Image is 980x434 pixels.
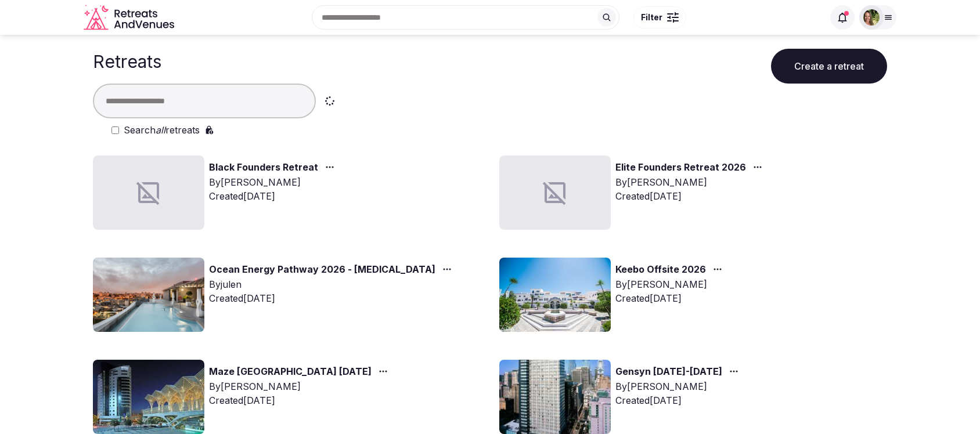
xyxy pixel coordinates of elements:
[209,262,435,277] a: Ocean Energy Pathway 2026 - [MEDICAL_DATA]
[615,364,722,379] a: Gensyn [DATE]-[DATE]
[209,364,372,379] a: Maze [GEOGRAPHIC_DATA] [DATE]
[209,189,339,203] div: Created [DATE]
[93,360,204,434] img: Top retreat image for the retreat: Maze Lisbon November 2025
[84,5,176,31] a: Visit the homepage
[499,360,611,434] img: Top retreat image for the retreat: Gensyn November 9-14, 2025
[124,123,200,137] label: Search retreats
[209,277,456,291] div: By julen
[615,291,727,305] div: Created [DATE]
[209,393,392,407] div: Created [DATE]
[209,160,318,175] a: Black Founders Retreat
[615,393,743,407] div: Created [DATE]
[615,277,727,291] div: By [PERSON_NAME]
[499,258,611,332] img: Top retreat image for the retreat: Keebo Offsite 2026
[863,9,880,26] img: Shay Tippie
[209,175,339,189] div: By [PERSON_NAME]
[93,258,204,332] img: Top retreat image for the retreat: Ocean Energy Pathway 2026 - Plan B
[641,12,662,23] span: Filter
[615,160,746,175] a: Elite Founders Retreat 2026
[93,51,161,72] h1: Retreats
[615,189,767,203] div: Created [DATE]
[615,175,767,189] div: By [PERSON_NAME]
[156,124,165,136] em: all
[771,49,887,84] button: Create a retreat
[209,291,456,305] div: Created [DATE]
[633,6,686,28] button: Filter
[84,5,176,31] svg: Retreats and Venues company logo
[615,262,706,277] a: Keebo Offsite 2026
[209,379,392,393] div: By [PERSON_NAME]
[615,379,743,393] div: By [PERSON_NAME]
